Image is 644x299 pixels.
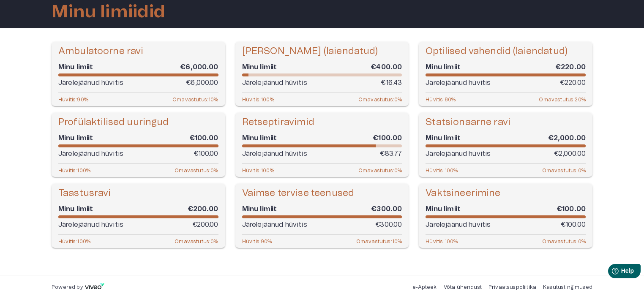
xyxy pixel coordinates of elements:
h6: €100.00 [189,133,218,143]
h6: €200.00 [188,204,218,214]
h6: Minu limiit [58,204,93,214]
p: Järelejäänud hüvitis [58,220,123,230]
h6: Minu limiit [426,204,461,214]
h6: Minu limiit [58,133,93,143]
h1: Minu limiidid [52,2,165,22]
p: Järelejäänud hüvitis [426,220,491,230]
h5: Ambulatoorne ravi [58,45,144,57]
p: €100.00 [561,220,586,230]
p: Järelejäänud hüvitis [242,220,307,230]
a: Kasutustingimused [543,285,592,290]
h6: €400.00 [371,63,402,72]
p: €200.00 [192,220,218,230]
a: e-Apteek [412,285,437,290]
p: Hüvitis : 100 % [58,167,90,174]
h5: Optilised vahendid (laiendatud) [426,45,568,57]
h5: Vaimse tervise teenused [242,187,354,199]
p: Omavastutus : 10 % [356,238,402,245]
p: Omavastutus : 0 % [358,96,402,103]
h6: Minu limiit [426,133,461,143]
p: Järelejäänud hüvitis [242,149,307,159]
h6: €300.00 [371,204,402,214]
h6: €100.00 [557,204,586,214]
p: €2,000.00 [554,149,586,159]
h6: €2,000.00 [548,133,586,143]
p: Omavastutus : 0 % [175,167,218,174]
h6: €6,000.00 [180,63,218,72]
p: Omavastutus : 20 % [539,96,586,103]
h6: Minu limiit [242,204,277,214]
h6: Minu limiit [242,63,277,72]
p: Omavastutus : 0 % [542,167,586,174]
p: Hüvitis : 90 % [242,238,272,245]
p: €300.00 [375,220,402,230]
p: Järelejäänud hüvitis [58,78,123,88]
p: Järelejäänud hüvitis [58,149,123,159]
a: Privaatsuspoliitika [488,285,536,290]
p: Omavastutus : 0 % [175,238,218,245]
p: Hüvitis : 80 % [426,96,456,103]
p: Hüvitis : 100 % [242,96,274,103]
p: Hüvitis : 100 % [426,167,458,174]
p: Järelejäänud hüvitis [426,78,491,88]
p: €6,000.00 [186,78,218,88]
p: €16.43 [381,78,402,88]
h6: €100.00 [373,133,402,143]
p: Võta ühendust [444,284,482,291]
h5: Profülaktilised uuringud [58,116,169,128]
p: Hüvitis : 90 % [58,96,88,103]
h6: Minu limiit [426,63,461,72]
p: Hüvitis : 100 % [426,238,458,245]
p: €83.77 [380,149,402,159]
p: Hüvitis : 100 % [58,238,90,245]
h5: [PERSON_NAME] (laiendatud) [242,45,378,57]
p: Järelejäänud hüvitis [426,149,491,159]
h5: Statsionaarne ravi [426,116,510,128]
p: Järelejäänud hüvitis [242,78,307,88]
h6: Minu limiit [242,133,277,143]
h5: Vaktsineerimine [426,187,500,199]
p: Powered by [52,284,83,291]
h5: Retseptiravimid [242,116,314,128]
p: Omavastutus : 10 % [172,96,218,103]
p: €100.00 [194,149,218,159]
p: Omavastutus : 0 % [358,167,402,174]
p: €220.00 [560,78,586,88]
p: Omavastutus : 0 % [542,238,586,245]
h5: Taastusravi [58,187,111,199]
p: Hüvitis : 100 % [242,167,274,174]
h6: Minu limiit [58,63,93,72]
iframe: Help widget launcher [578,261,644,284]
h6: €220.00 [555,63,586,72]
